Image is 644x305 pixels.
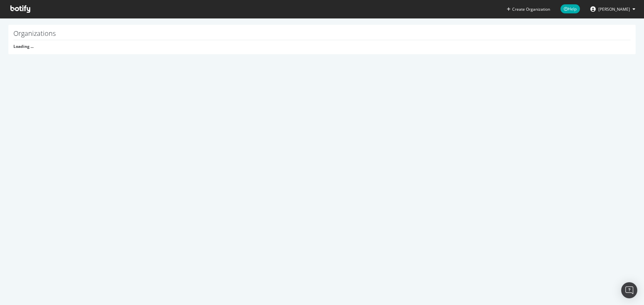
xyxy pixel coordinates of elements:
[585,4,641,14] button: [PERSON_NAME]
[621,282,637,298] div: Open Intercom Messenger
[598,6,630,12] span: Bryson Meunier
[560,4,580,13] span: Help
[13,30,631,40] h1: Organizations
[506,6,550,12] button: Create Organization
[13,44,34,49] strong: Loading ...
